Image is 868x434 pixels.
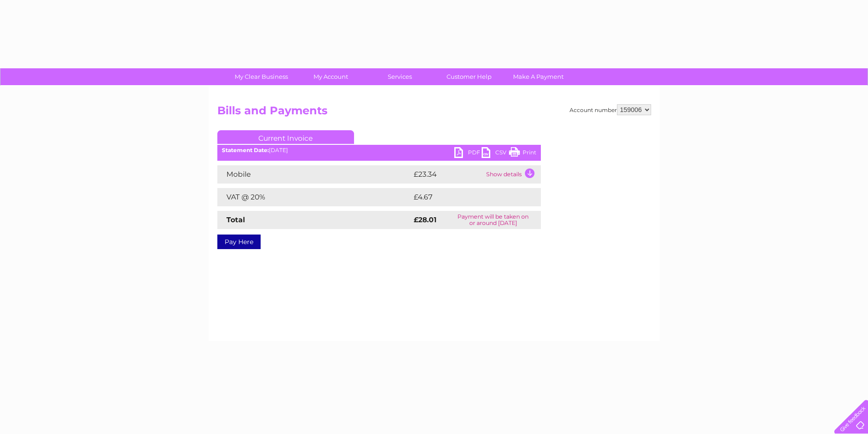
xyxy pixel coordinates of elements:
td: Payment will be taken on or around [DATE] [446,211,541,229]
td: Mobile [217,165,411,184]
strong: Total [226,215,245,224]
a: Make A Payment [501,68,576,85]
a: PDF [454,147,482,160]
a: Services [362,68,437,85]
td: £4.67 [411,188,519,206]
b: Statement Date: [222,147,269,153]
td: Show details [484,165,541,184]
td: £23.34 [411,165,484,184]
a: Customer Help [431,68,507,85]
td: VAT @ 20% [217,188,411,206]
h2: Bills and Payments [217,104,651,122]
strong: £28.01 [414,215,437,224]
a: My Account [293,68,368,85]
a: My Clear Business [224,68,299,85]
a: Current Invoice [217,130,354,144]
a: CSV [482,147,509,160]
div: Account number [570,104,651,115]
a: Pay Here [217,235,261,249]
a: Print [509,147,536,160]
div: [DATE] [217,147,541,153]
